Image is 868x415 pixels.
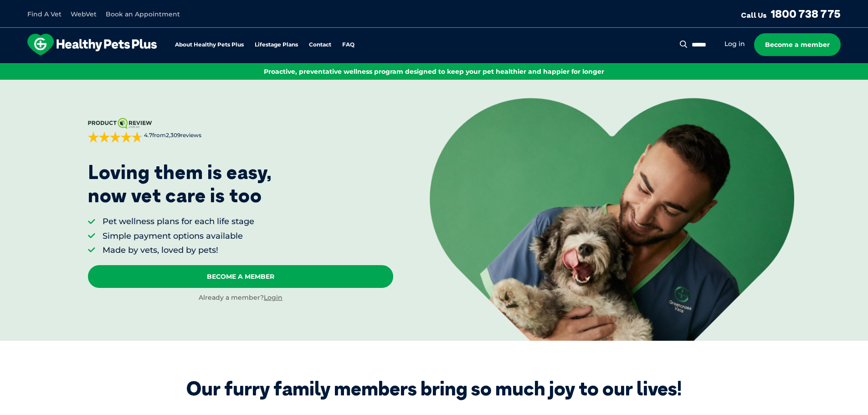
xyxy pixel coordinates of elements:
li: Pet wellness plans for each life stage [103,216,254,227]
a: Log in [724,40,745,48]
div: 4.7 out of 5 stars [88,132,143,143]
p: Loving them is easy, now vet care is too [88,161,272,207]
li: Made by vets, loved by pets! [103,245,254,256]
li: Simple payment options available [103,231,254,242]
a: Login [264,293,282,302]
a: Become a member [754,33,841,56]
a: Call Us1800 738 775 [741,7,841,20]
a: Book an Appointment [106,10,180,18]
img: <p>Loving them is easy, <br /> now vet care is too</p> [430,98,794,340]
span: Call Us [741,10,767,20]
button: Search [678,40,689,49]
img: hpp-logo [27,34,157,56]
a: FAQ [342,42,354,48]
a: Contact [309,42,331,48]
strong: 4.7 [144,132,152,138]
a: 4.7from2,309reviews [88,118,393,143]
a: About Healthy Pets Plus [175,42,244,48]
a: Find A Vet [27,10,62,18]
div: Our furry family members bring so much joy to our lives! [186,377,682,400]
span: from [143,132,201,139]
div: Already a member? [88,293,393,302]
a: Become A Member [88,265,393,288]
span: Proactive, preventative wellness program designed to keep your pet healthier and happier for longer [264,67,604,76]
span: 2,309 reviews [166,132,201,138]
a: Lifestage Plans [255,42,298,48]
a: WebVet [71,10,97,18]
